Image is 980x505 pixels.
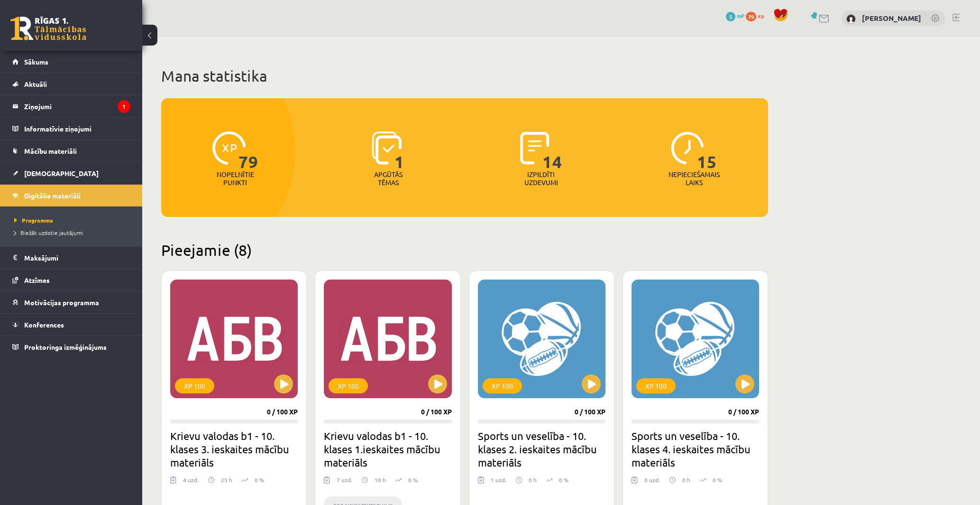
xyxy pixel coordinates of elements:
[118,100,130,113] i: 1
[682,476,690,484] p: 0 h
[24,298,99,307] span: Motivācijas programma
[12,185,130,206] a: Digitālie materiāli
[24,191,81,200] span: Digitālie materiāli
[161,66,768,85] h1: Mana statistika
[542,131,562,170] span: 14
[24,247,130,269] legend: Maksājumi
[636,378,676,393] div: XP 100
[12,314,130,336] a: Konferences
[10,17,86,40] a: Rīgas 1. Tālmācības vidusskola
[24,80,47,88] span: Aktuāli
[12,269,130,291] a: Atzīmes
[862,13,921,23] a: [PERSON_NAME]
[522,170,559,187] p: Izpildīti uzdevumi
[737,12,744,19] span: mP
[24,343,107,351] span: Proktoringa izmēģinājums
[12,162,130,184] a: [DEMOGRAPHIC_DATA]
[24,147,77,155] span: Mācību materiāli
[559,476,568,484] p: 0 %
[24,320,64,329] span: Konferences
[520,131,550,165] img: icon-completed-tasks-ad58ae20a441b2904462921112bc710f1caf180af7a3daa7317a5a94f2d26646.svg
[483,378,522,393] div: XP 100
[12,140,130,162] a: Mācību materiāli
[726,12,735,21] span: 5
[161,241,768,259] h2: Pieejamie (8)
[24,95,130,117] legend: Ziņojumi
[713,476,722,484] p: 0 %
[221,476,232,484] p: 25 h
[14,228,133,237] a: Biežāk uzdotie jautājumi
[12,118,130,140] a: Informatīvie ziņojumi
[12,51,130,73] a: Sākums
[238,131,258,170] span: 79
[726,12,744,19] a: 5 mP
[183,476,199,490] div: 4 uzd.
[12,95,130,117] a: Ziņojumi1
[491,476,506,490] div: 1 uzd.
[324,429,451,469] h2: Krievu valodas b1 - 10. klases 1.ieskaites mācību materiāls
[337,476,352,490] div: 7 uzd.
[394,131,404,170] span: 1
[408,476,418,484] p: 0 %
[24,276,50,284] span: Atzīmes
[529,476,537,484] p: 0 h
[671,131,704,165] img: icon-clock-7be60019b62300814b6bd22b8e044499b485619524d84068768e800edab66f18.svg
[24,57,48,66] span: Sākums
[478,429,605,469] h2: Sports un veselība - 10. klases 2. ieskaites mācību materiāls
[170,429,298,469] h2: Krievu valodas b1 - 10. klases 3. ieskaites mācību materiāls
[12,336,130,358] a: Proktoringa izmēģinājums
[14,216,133,224] a: Programma
[12,73,130,95] a: Aktuāli
[375,476,386,484] p: 18 h
[372,131,402,165] img: icon-learned-topics-4a711ccc23c960034f471b6e78daf4a3bad4a20eaf4de84257b87e66633f6470.svg
[14,216,53,224] span: Programma
[217,170,254,187] p: Nopelnītie punkti
[846,14,856,24] img: Kristaps Zomerfelds
[175,378,214,393] div: XP 100
[746,12,769,19] a: 79 xp
[746,12,756,21] span: 79
[329,378,368,393] div: XP 100
[255,476,264,484] p: 0 %
[370,170,407,187] p: Apgūtās tēmas
[758,12,764,19] span: xp
[632,429,759,469] h2: Sports un veselība - 10. klases 4. ieskaites mācību materiāls
[12,247,130,269] a: Maksājumi
[14,229,83,236] span: Biežāk uzdotie jautājumi
[212,131,246,165] img: icon-xp-0682a9bc20223a9ccc6f5883a126b849a74cddfe5390d2b41b4391c66f2066e7.svg
[12,291,130,313] a: Motivācijas programma
[697,131,717,170] span: 15
[24,118,130,140] legend: Informatīvie ziņojumi
[24,169,99,178] span: [DEMOGRAPHIC_DATA]
[669,170,720,187] p: Nepieciešamais laiks
[644,476,660,490] div: 8 uzd.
